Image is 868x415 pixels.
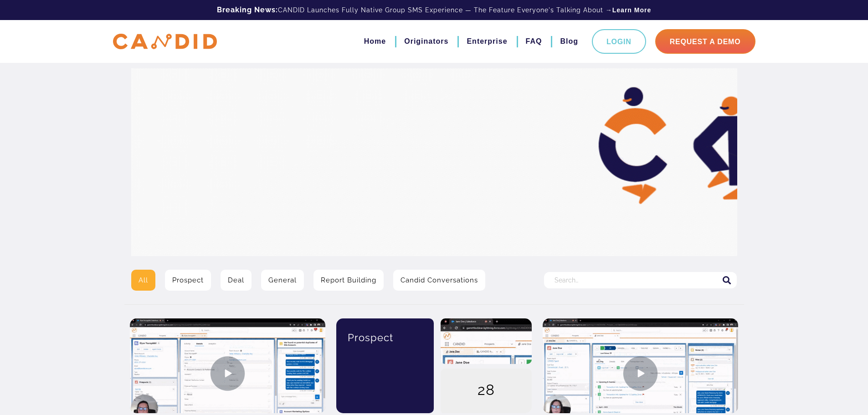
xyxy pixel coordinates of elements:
a: Home [364,34,386,49]
a: General [261,270,304,291]
a: Report Building [313,270,384,291]
a: Learn More [612,5,651,15]
a: Originators [404,34,448,49]
a: Enterprise [467,34,507,49]
a: FAQ [526,34,542,49]
b: Breaking News: [217,5,278,14]
a: Login [592,29,646,54]
a: Request A Demo [655,29,755,54]
a: Prospect [165,270,211,291]
a: Candid Conversations [393,270,485,291]
a: All [131,270,155,291]
a: Blog [560,34,578,49]
img: Video Library Hero [131,68,737,256]
div: 28 [441,369,532,414]
img: CANDID APP [113,34,217,50]
div: Prospect [343,318,427,357]
a: Deal [221,270,252,291]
